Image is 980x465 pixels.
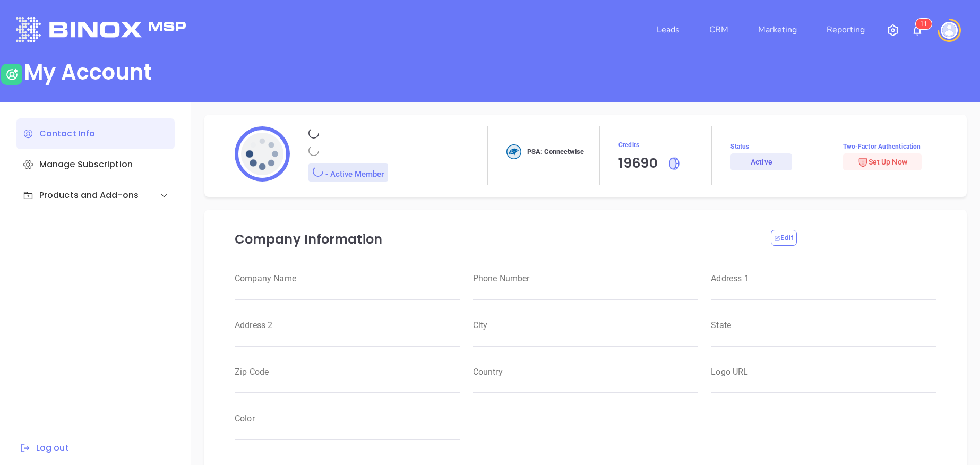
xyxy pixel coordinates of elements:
[506,144,584,159] div: PSA: Connectwise
[711,330,936,347] input: weight
[16,180,175,211] div: Products and Add-ons
[711,376,936,393] input: weight
[235,330,460,347] input: weight
[23,189,139,202] div: Products and Add-ons
[711,368,936,376] label: Logo URL
[920,20,924,28] span: 1
[473,321,699,330] label: City
[754,19,801,40] a: Marketing
[924,20,927,28] span: 1
[843,142,936,151] span: Two-Factor Authentication
[235,321,460,330] label: Address 2
[618,153,658,174] div: 19690
[24,59,152,85] div: My Account
[16,441,72,455] button: Log out
[618,139,711,151] span: Credits
[235,126,290,182] img: profile
[235,415,460,423] label: Color
[235,274,460,283] label: Company Name
[506,144,521,159] img: crm
[16,17,186,42] img: logo
[652,19,684,40] a: Leads
[916,19,932,29] sup: 11
[473,274,699,283] label: Phone Number
[235,283,460,300] input: weight
[711,321,936,330] label: State
[857,158,907,166] span: Set Up Now
[751,153,772,170] div: Active
[1,64,22,85] img: user
[235,423,460,440] input: weight
[16,118,175,149] div: Contact Info
[887,24,899,37] img: iconSetting
[235,230,758,249] p: Company Information
[473,368,699,376] label: Country
[16,149,175,180] div: Manage Subscription
[473,330,699,347] input: weight
[771,230,797,246] button: Edit
[941,22,958,39] img: user
[308,163,388,182] div: - Active Member
[711,283,936,300] input: weight
[235,368,460,376] label: Zip Code
[911,24,924,37] img: iconNotification
[473,376,699,393] input: weight
[730,142,823,151] span: Status
[705,19,733,40] a: CRM
[235,376,460,393] input: weight
[822,19,869,40] a: Reporting
[473,283,699,300] input: weight
[711,274,936,283] label: Address 1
